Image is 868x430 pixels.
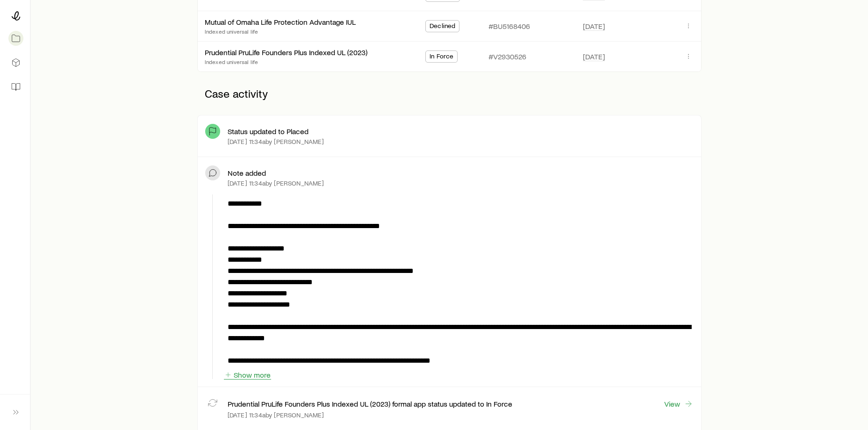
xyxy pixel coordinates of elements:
[224,371,271,380] button: Show more
[205,28,356,35] p: Indexed universal life
[197,79,702,107] p: Case activity
[664,399,694,409] a: View
[228,138,324,145] p: [DATE] 11:34a by [PERSON_NAME]
[430,22,455,32] span: Declined
[228,179,324,187] p: [DATE] 11:34a by [PERSON_NAME]
[583,21,605,31] span: [DATE]
[583,52,605,61] span: [DATE]
[205,58,367,65] p: Indexed universal life
[228,168,266,178] p: Note added
[205,17,356,27] div: Mutual of Omaha Life Protection Advantage IUL
[228,411,324,419] p: [DATE] 11:34a by [PERSON_NAME]
[205,17,356,26] a: Mutual of Omaha Life Protection Advantage IUL
[205,48,367,57] a: Prudential PruLife Founders Plus Indexed UL (2023)
[228,127,308,136] p: Status updated to Placed
[205,48,367,57] div: Prudential PruLife Founders Plus Indexed UL (2023)
[228,399,512,408] p: Prudential PruLife Founders Plus Indexed UL (2023) formal app status updated to In Force
[488,21,530,31] p: #BU5168406
[430,52,453,62] span: In Force
[488,52,526,61] p: #V2930526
